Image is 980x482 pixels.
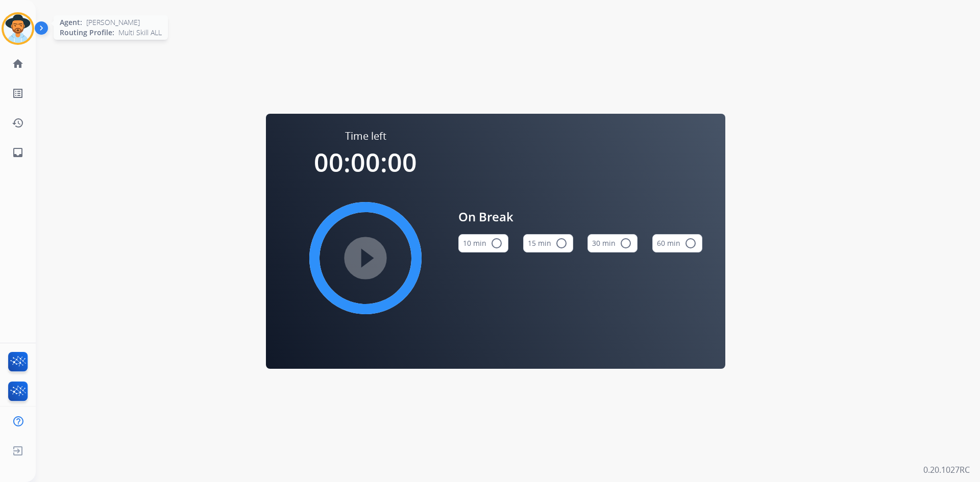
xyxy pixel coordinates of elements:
mat-icon: radio_button_unchecked [555,237,568,249]
mat-icon: home [12,58,24,70]
mat-icon: inbox [12,146,24,159]
span: Time left [345,129,386,143]
mat-icon: history [12,117,24,129]
mat-icon: radio_button_unchecked [684,237,697,249]
button: 60 min [652,234,702,252]
button: 30 min [587,234,638,252]
button: 15 min [523,234,573,252]
p: 0.20.1027RC [923,464,970,476]
mat-icon: radio_button_unchecked [620,237,632,249]
span: [PERSON_NAME] [86,17,140,28]
span: Multi Skill ALL [118,28,162,38]
mat-icon: radio_button_unchecked [491,237,503,249]
mat-icon: list_alt [12,87,24,99]
button: 10 min [458,234,508,252]
span: On Break [458,208,702,226]
span: Agent: [60,17,82,28]
span: 00:00:00 [314,145,417,180]
span: Routing Profile: [60,28,114,38]
img: avatar [4,14,32,43]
